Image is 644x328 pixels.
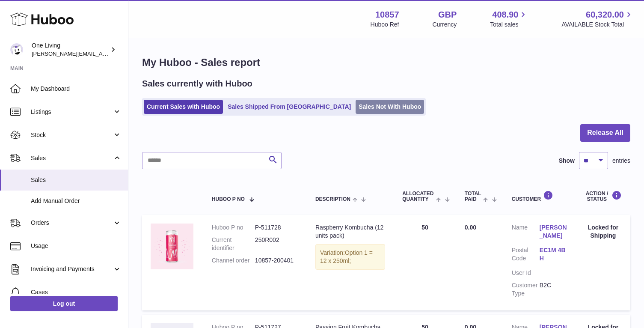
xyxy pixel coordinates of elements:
button: Release All [580,124,630,142]
strong: 10857 [375,9,399,21]
span: Cases [31,288,122,296]
div: Currency [433,21,457,29]
span: Invoicing and Payments [31,265,113,273]
dt: Name [512,224,540,242]
h1: My Huboo - Sales report [142,56,630,69]
span: Total sales [490,21,528,29]
span: ALLOCATED Quantity [402,191,434,202]
span: entries [612,157,630,165]
a: 408.90 Total sales [490,9,528,29]
span: Usage [31,242,122,250]
div: Customer [512,191,567,202]
dd: 10857-200401 [255,256,298,265]
dd: 250R002 [255,236,298,252]
a: Log out [10,296,118,311]
dt: Current identifier [212,236,255,252]
label: Show [559,157,575,165]
span: Orders [31,219,113,227]
a: 60,320.00 AVAILABLE Stock Total [561,9,634,29]
div: Variation: [315,244,385,270]
span: Sales [31,154,113,162]
dt: Channel order [212,256,255,265]
h2: Sales currently with Huboo [142,78,252,89]
img: Jessica@oneliving.com [10,43,23,56]
dt: User Id [512,269,540,277]
a: [PERSON_NAME] [540,224,567,240]
span: 0.00 [465,224,476,231]
span: Add Manual Order [31,197,122,205]
span: Description [315,197,350,202]
span: Listings [31,108,113,116]
dd: P-511728 [255,224,298,232]
span: [PERSON_NAME][EMAIL_ADDRESS][DOMAIN_NAME] [32,50,172,57]
span: Sales [31,176,122,184]
a: Sales Shipped From [GEOGRAPHIC_DATA] [225,100,354,114]
dt: Customer Type [512,281,540,298]
strong: GBP [438,9,457,21]
a: Current Sales with Huboo [144,100,223,114]
dt: Postal Code [512,246,540,265]
span: My Dashboard [31,85,122,93]
div: Raspberry Kombucha (12 units pack) [315,224,385,240]
span: Total paid [465,191,481,202]
div: Action / Status [585,191,622,202]
span: AVAILABLE Stock Total [561,21,634,29]
a: EC1M 4BH [540,246,567,262]
td: 50 [394,215,456,310]
div: Locked for Shipping [585,224,622,240]
span: 60,320.00 [586,9,624,21]
span: Option 1 = 12 x 250ml; [320,249,373,264]
dt: Huboo P no [212,224,255,232]
span: 408.90 [492,9,518,21]
img: rasberrycan_2x_410cb522-6b70-4f53-a17e-977d158bbffa.jpg [151,224,193,269]
a: Sales Not With Huboo [356,100,424,114]
div: One Living [32,42,109,58]
span: Stock [31,131,113,139]
dd: B2C [540,281,567,298]
span: Huboo P no [212,197,245,202]
div: Huboo Ref [371,21,399,29]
